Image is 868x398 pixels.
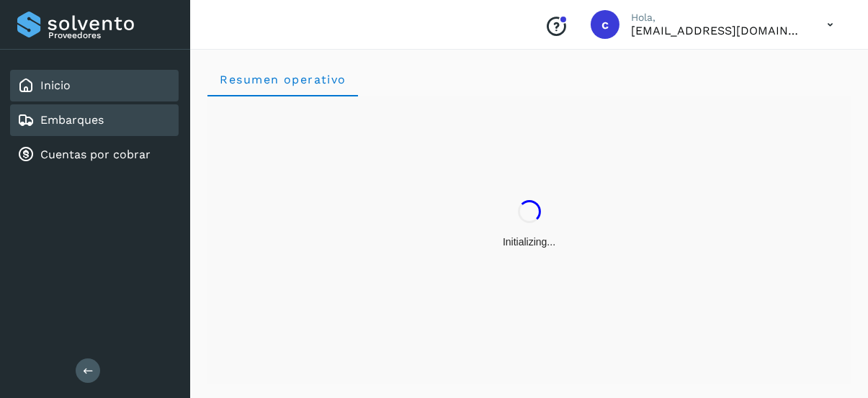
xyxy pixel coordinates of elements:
span: Resumen operativo [219,73,346,86]
a: Embarques [40,113,104,127]
p: cobranza1@tmartin.mx [631,24,804,37]
a: Inicio [40,78,71,92]
a: Cuentas por cobrar [40,148,151,161]
div: Inicio [10,70,179,101]
div: Embarques [10,104,179,136]
p: Hola, [631,12,804,24]
div: Cuentas por cobrar [10,139,179,171]
p: Proveedores [48,30,173,40]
